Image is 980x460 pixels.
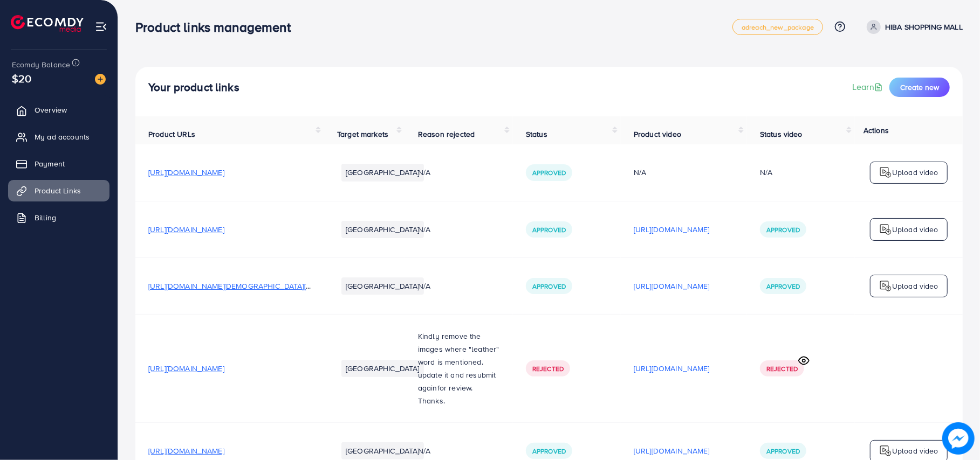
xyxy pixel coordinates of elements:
[532,168,566,177] span: Approved
[760,167,772,178] div: N/A
[900,82,939,93] span: Create new
[766,364,798,373] span: Rejected
[852,81,885,93] a: Learn
[8,153,109,175] a: Payment
[892,166,938,179] p: Upload video
[879,444,892,457] img: logo
[418,394,500,407] p: Thanks.
[148,445,224,456] span: [URL][DOMAIN_NAME]
[766,225,800,234] span: Approved
[148,363,224,374] span: [URL][DOMAIN_NAME]
[148,129,195,140] span: Product URLs
[634,444,710,457] p: [URL][DOMAIN_NAME]
[148,81,239,94] h4: Your product links
[341,164,424,181] li: [GEOGRAPHIC_DATA]
[942,422,975,455] img: image
[879,166,892,179] img: logo
[879,280,892,292] img: logo
[892,444,938,457] p: Upload video
[742,24,814,31] span: adreach_new_package
[532,282,566,291] span: Approved
[879,223,892,236] img: logo
[35,212,56,223] span: Billing
[35,104,67,115] span: Overview
[135,19,299,35] h3: Product links management
[418,224,430,235] span: N/A
[341,221,424,238] li: [GEOGRAPHIC_DATA]
[418,330,500,394] p: Kindly remove the images where "leather" word is mentioned. update it and resubmit again or review.
[148,167,224,178] span: [URL][DOMAIN_NAME]
[885,20,963,33] p: HIBA SHOPPING MALL
[148,224,224,235] span: [URL][DOMAIN_NAME]
[634,362,710,375] p: [URL][DOMAIN_NAME]
[437,382,440,393] span: f
[95,74,106,85] img: image
[8,207,109,228] a: Billing
[864,125,889,136] span: Actions
[148,281,384,291] span: [URL][DOMAIN_NAME][DEMOGRAPHIC_DATA][DEMOGRAPHIC_DATA]
[8,180,109,201] a: Product Links
[337,129,388,140] span: Target markets
[732,19,823,35] a: adreach_new_package
[532,447,566,456] span: Approved
[11,15,84,32] img: logo
[634,223,710,236] p: [URL][DOMAIN_NAME]
[766,447,800,456] span: Approved
[526,129,547,140] span: Status
[634,167,734,178] div: N/A
[341,442,424,459] li: [GEOGRAPHIC_DATA]
[341,360,424,377] li: [GEOGRAPHIC_DATA]
[12,59,70,70] span: Ecomdy Balance
[892,223,938,236] p: Upload video
[634,129,681,140] span: Product video
[766,282,800,291] span: Approved
[760,129,803,140] span: Status video
[892,280,938,292] p: Upload video
[532,364,564,373] span: Rejected
[418,167,430,178] span: N/A
[35,185,81,196] span: Product Links
[634,280,710,292] p: [URL][DOMAIN_NAME]
[95,20,107,33] img: menu
[12,71,31,86] span: $20
[341,277,424,295] li: [GEOGRAPHIC_DATA]
[889,78,950,97] button: Create new
[35,131,90,142] span: My ad accounts
[532,225,566,234] span: Approved
[418,281,430,291] span: N/A
[418,445,430,456] span: N/A
[862,20,963,34] a: HIBA SHOPPING MALL
[35,158,65,169] span: Payment
[8,99,109,121] a: Overview
[418,129,475,140] span: Reason rejected
[8,126,109,148] a: My ad accounts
